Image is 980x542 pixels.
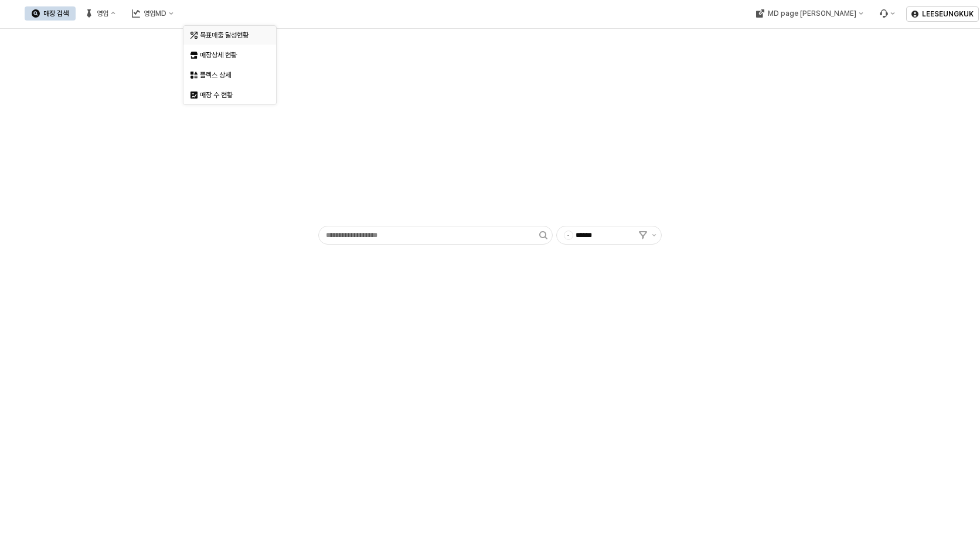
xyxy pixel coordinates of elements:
div: Select an option [183,25,276,105]
div: Menu item 6 [872,6,901,21]
div: 영업 [97,9,108,18]
button: 영업 [78,6,122,21]
p: LEESEUNGKUK [922,9,974,19]
button: 영업MD [125,6,181,21]
button: 제안 사항 표시 [647,226,661,244]
div: 매장 검색 [43,9,69,18]
button: LEESEUNGKUK [906,6,979,22]
button: MD page [PERSON_NAME] [748,6,870,21]
div: MD page [PERSON_NAME] [767,9,856,18]
div: 영업MD [144,9,166,18]
div: 목표매출 달성현황 [200,31,262,40]
div: 매장상세 현황 [200,50,262,60]
div: 플렉스 상세 [200,70,262,80]
div: 매장 수 현황 [200,90,262,100]
button: 매장 검색 [25,6,76,21]
span: - [564,231,573,239]
div: MD page 이동 [748,6,870,21]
